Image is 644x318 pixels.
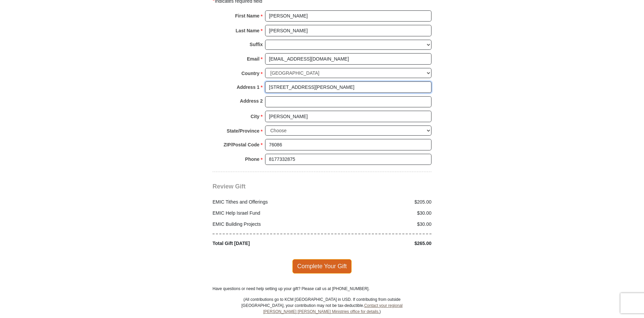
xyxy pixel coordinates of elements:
[209,210,322,217] div: EMIC Help Israel Fund
[245,154,260,164] strong: Phone
[237,82,260,92] strong: Address 1
[292,259,352,273] span: Complete Your Gift
[322,221,435,228] div: $30.00
[235,11,259,21] strong: First Name
[240,96,263,106] strong: Address 2
[209,221,322,228] div: EMIC Building Projects
[227,126,259,136] strong: State/Province
[209,199,322,206] div: EMIC Tithes and Offerings
[236,26,260,35] strong: Last Name
[213,286,431,292] p: Have questions or need help setting up your gift? Please call us at [PHONE_NUMBER].
[322,240,435,247] div: $265.00
[213,183,246,190] span: Review Gift
[263,303,402,314] a: Contact your regional [PERSON_NAME] [PERSON_NAME] Ministries office for details.
[224,140,260,149] strong: ZIP/Postal Code
[241,69,260,78] strong: Country
[209,240,322,247] div: Total Gift [DATE]
[247,54,259,64] strong: Email
[322,199,435,206] div: $205.00
[250,40,263,49] strong: Suffix
[251,112,259,121] strong: City
[322,210,435,217] div: $30.00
